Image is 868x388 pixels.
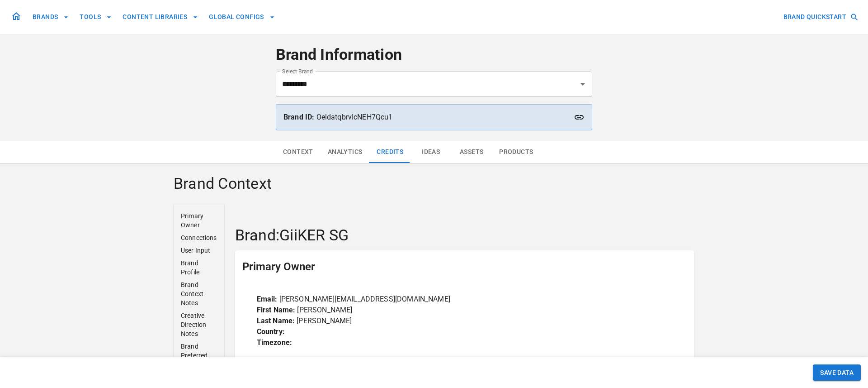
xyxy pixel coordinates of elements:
[181,233,217,242] p: Connections
[780,9,861,25] button: BRAND QUICKSTART
[276,45,592,64] h4: Brand Information
[283,113,314,121] strong: Brand ID:
[257,316,295,325] strong: Last Name:
[451,141,492,163] button: Assets
[235,226,694,245] h4: Brand: GiiKER SG
[283,112,585,123] p: OeldatqbrvIcNEH7Qcu1
[29,9,72,25] button: BRANDS
[276,141,321,163] button: Context
[235,250,694,283] div: Primary Owner
[257,295,278,303] strong: Email:
[119,9,202,25] button: CONTENT LIBRARIES
[257,327,285,336] strong: Country:
[242,259,315,274] h5: Primary Owner
[576,78,589,91] button: Open
[76,9,115,25] button: TOOLS
[205,9,278,25] button: GLOBAL CONFIGS
[181,246,217,255] p: User Input
[321,141,370,163] button: Analytics
[282,67,313,75] label: Select Brand
[181,280,217,307] p: Brand Context Notes
[257,316,673,326] p: [PERSON_NAME]
[257,305,673,316] p: [PERSON_NAME]
[410,141,451,163] button: Ideas
[181,342,217,369] p: Brand Preferred Products
[174,174,694,193] h4: Brand Context
[257,294,673,305] p: [PERSON_NAME][EMAIL_ADDRESS][DOMAIN_NAME]
[181,259,217,277] p: Brand Profile
[813,364,861,381] button: SAVE DATA
[257,338,292,347] strong: Timezone:
[181,211,217,230] p: Primary Owner
[492,141,540,163] button: Products
[181,311,217,338] p: Creative Direction Notes
[257,306,296,314] strong: First Name:
[369,141,410,163] button: Credits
